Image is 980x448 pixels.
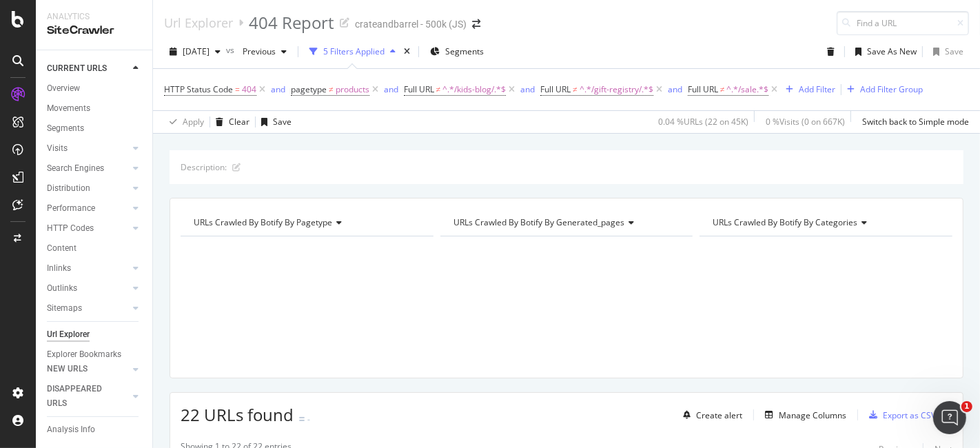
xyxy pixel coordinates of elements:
a: Explorer Bookmarks [47,347,143,362]
span: HTTP Status Code [164,83,233,95]
a: Movements [47,101,143,116]
span: ^.*/gift-registry/.*$ [580,80,653,99]
button: and [384,83,398,96]
div: 404 Report [249,11,334,34]
div: Visits [47,141,68,156]
a: Overview [47,81,143,96]
a: CURRENT URLS [47,61,129,76]
div: - [307,414,310,425]
button: Save [928,41,963,63]
span: 2025 Oct. 6th [183,45,210,57]
div: Explorer Bookmarks [47,347,121,362]
div: Add Filter Group [860,83,923,95]
a: DISAPPEARED URLS [47,382,129,411]
div: arrow-right-arrow-left [472,19,480,29]
div: Clear [229,116,249,128]
button: Save As New [850,41,917,63]
a: Segments [47,121,143,136]
div: Outlinks [47,281,77,296]
div: CURRENT URLS [47,61,107,76]
button: Add Filter Group [841,81,923,98]
div: 0 % Visits ( 0 on 667K ) [766,116,845,128]
div: Sitemaps [47,301,82,316]
span: Full URL [540,83,571,95]
div: Analysis Info [47,422,95,437]
div: Segments [47,121,84,136]
div: and [520,83,535,95]
button: Create alert [677,404,742,426]
span: ^.*/kids-blog/.*$ [442,80,506,99]
div: NEW URLS [47,362,88,376]
div: Distribution [47,181,90,196]
a: Outlinks [47,281,129,296]
h4: URLs Crawled By Botify By generated_pages [451,212,681,234]
a: Distribution [47,181,129,196]
span: Segments [445,45,484,57]
div: Inlinks [47,261,71,276]
div: Movements [47,101,90,116]
div: Performance [47,201,95,216]
img: Equal [299,417,305,421]
input: Find a URL [837,11,969,35]
button: Apply [164,111,204,133]
button: Clear [210,111,249,133]
a: NEW URLS [47,362,129,376]
a: Url Explorer [164,15,233,30]
a: Performance [47,201,129,216]
span: ≠ [720,83,725,95]
span: Previous [237,45,276,57]
span: 1 [961,401,972,412]
button: 5 Filters Applied [304,41,401,63]
button: Previous [237,41,292,63]
div: Apply [183,116,204,128]
div: and [271,83,285,95]
button: and [668,83,682,96]
div: Url Explorer [47,327,90,342]
span: vs [226,44,237,56]
div: and [384,83,398,95]
button: Add Filter [780,81,835,98]
div: Overview [47,81,80,96]
div: Manage Columns [779,409,846,421]
a: HTTP Codes [47,221,129,236]
div: SiteCrawler [47,23,141,39]
div: Create alert [696,409,742,421]
button: Manage Columns [759,407,846,423]
a: Url Explorer [47,327,143,342]
span: URLs Crawled By Botify By categories [713,216,857,228]
div: times [401,45,413,59]
span: 22 URLs found [181,403,294,426]
span: URLs Crawled By Botify By generated_pages [453,216,624,228]
div: DISAPPEARED URLS [47,382,116,411]
button: and [520,83,535,96]
span: 404 [242,80,256,99]
button: [DATE] [164,41,226,63]
button: and [271,83,285,96]
span: URLs Crawled By Botify By pagetype [194,216,332,228]
a: Search Engines [47,161,129,176]
span: ^.*/sale.*$ [726,80,768,99]
span: Full URL [404,83,434,95]
div: Save [273,116,292,128]
a: Visits [47,141,129,156]
span: = [235,83,240,95]
a: Inlinks [47,261,129,276]
div: Search Engines [47,161,104,176]
a: Content [47,241,143,256]
div: crateandbarrel - 500k (JS) [355,17,467,31]
div: HTTP Codes [47,221,94,236]
button: Export as CSV [864,404,936,426]
div: Analytics [47,11,141,23]
iframe: Intercom live chat [933,401,966,434]
span: Full URL [688,83,718,95]
button: Switch back to Simple mode [857,111,969,133]
span: ≠ [329,83,334,95]
span: ≠ [573,83,578,95]
div: Switch back to Simple mode [862,116,969,128]
div: 0.04 % URLs ( 22 on 45K ) [658,116,748,128]
button: Segments [425,41,489,63]
span: pagetype [291,83,327,95]
div: Save As New [867,45,917,57]
div: Content [47,241,76,256]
